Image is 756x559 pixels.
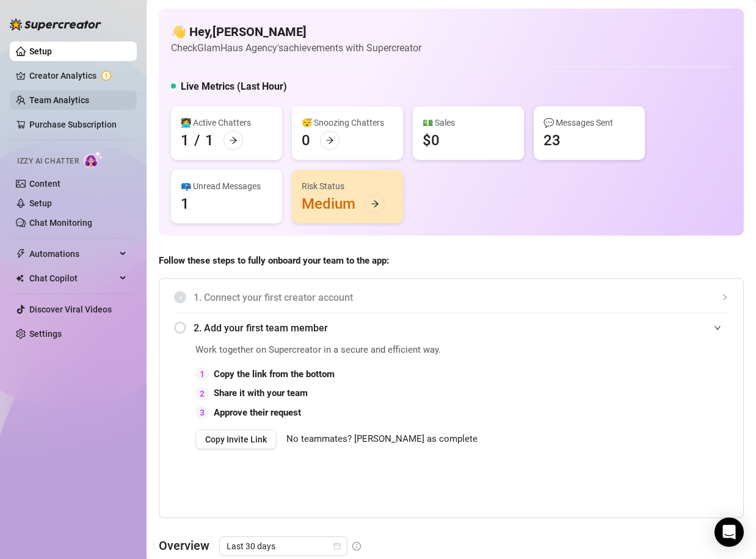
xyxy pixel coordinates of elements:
[352,542,361,550] span: info-circle
[181,79,287,94] h5: Live Metrics (Last Hour)
[29,218,92,228] a: Chat Monitoring
[227,537,340,555] span: Last 30 days
[16,274,24,283] img: Chat Copilot
[214,388,308,399] strong: Share it with your team
[543,116,635,129] div: 💬 Messages Sent
[29,179,60,189] a: Content
[286,432,478,447] span: No teammates? [PERSON_NAME] as complete
[159,255,389,266] strong: Follow these steps to fully onboard your team to the app:
[84,151,103,168] img: AI Chatter
[16,249,26,259] span: thunderbolt
[302,179,393,193] div: Risk Status
[174,283,729,312] div: 1. Connect your first creator account
[181,194,189,214] div: 1
[10,18,101,31] img: logo-BBDzfeDw.svg
[205,435,267,444] span: Copy Invite Link
[29,329,62,339] a: Settings
[195,406,209,419] div: 3
[29,305,112,314] a: Discover Viral Videos
[508,343,752,499] iframe: Adding Team Members
[423,116,514,129] div: 💵 Sales
[371,200,379,208] span: arrow-right
[325,136,334,145] span: arrow-right
[195,430,277,449] button: Copy Invite Link
[194,290,729,305] span: 1. Connect your first creator account
[721,294,729,301] span: collapsed
[195,367,209,381] div: 1
[29,120,117,129] a: Purchase Subscription
[214,407,301,418] strong: Approve their request
[194,320,729,336] span: 2. Add your first team member
[159,536,209,555] article: Overview
[423,131,440,150] div: $0
[714,518,744,547] div: Open Intercom Messenger
[714,324,721,331] span: expanded
[229,136,238,145] span: arrow-right
[29,198,52,208] a: Setup
[195,387,209,400] div: 2
[171,40,421,56] article: Check GlamHaus Agency's achievements with Supercreator
[181,131,189,150] div: 1
[302,116,393,129] div: 😴 Snoozing Chatters
[29,66,127,85] a: Creator Analytics exclamation-circle
[302,131,310,150] div: 0
[333,543,341,550] span: calendar
[29,95,89,105] a: Team Analytics
[29,269,116,288] span: Chat Copilot
[181,116,272,129] div: 👩‍💻 Active Chatters
[29,46,52,56] a: Setup
[17,156,79,167] span: Izzy AI Chatter
[171,23,421,40] h4: 👋 Hey, [PERSON_NAME]
[195,343,478,358] span: Work together on Supercreator in a secure and efficient way.
[181,179,272,193] div: 📪 Unread Messages
[174,313,729,343] div: 2. Add your first team member
[205,131,214,150] div: 1
[29,244,116,264] span: Automations
[543,131,561,150] div: 23
[214,369,335,380] strong: Copy the link from the bottom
